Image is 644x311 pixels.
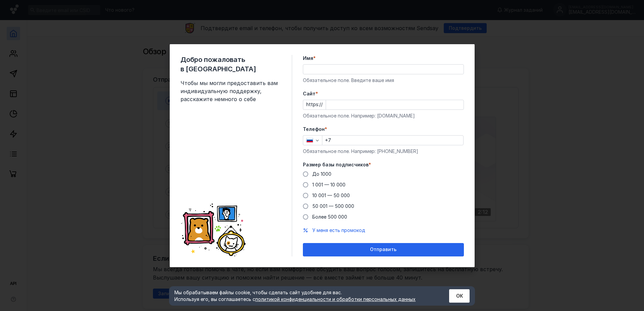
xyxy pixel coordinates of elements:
[312,227,365,233] span: У меня есть промокод
[312,192,350,198] span: 10 001 — 50 000
[174,289,433,303] div: Мы обрабатываем файлы cookie, чтобы сделать сайт удобнее для вас. Используя его, вы соглашаетесь c
[303,161,369,168] span: Размер базы подписчиков
[255,296,416,302] a: политикой конфиденциальности и обработки персональных данных
[303,90,316,97] span: Cайт
[312,171,331,177] span: До 1000
[449,289,470,303] button: ОК
[303,126,325,133] span: Телефон
[303,55,313,62] span: Имя
[312,182,345,187] span: 1 001 — 10 000
[303,112,464,119] div: Обязательное поле. Например: [DOMAIN_NAME]
[180,79,281,103] span: Чтобы мы могли предоставить вам индивидуальную поддержку, расскажите немного о себе
[370,247,396,252] span: Отправить
[312,227,365,234] button: У меня есть промокод
[180,55,281,74] span: Добро пожаловать в [GEOGRAPHIC_DATA]
[303,148,464,155] div: Обязательное поле. Например: [PHONE_NUMBER]
[303,77,464,84] div: Обязательное поле. Введите ваше имя
[303,243,464,256] button: Отправить
[312,214,347,220] span: Более 500 000
[312,203,354,209] span: 50 001 — 500 000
